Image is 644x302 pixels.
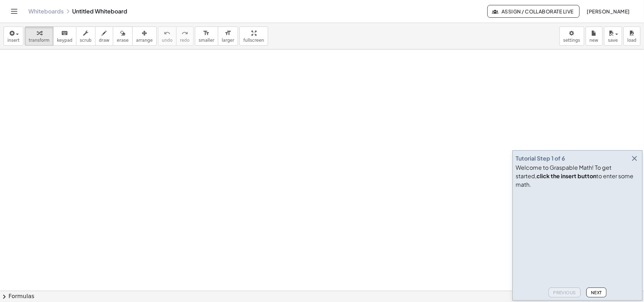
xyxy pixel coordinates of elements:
[218,27,238,46] button: format_sizelarger
[8,6,20,17] button: Toggle navigation
[28,8,64,15] a: Whiteboards
[53,27,76,46] button: keyboardkeypad
[627,38,637,43] span: load
[516,154,565,163] div: Tutorial Step 1 of 6
[243,38,264,43] span: fullscreen
[132,27,157,46] button: arrange
[591,290,602,295] span: Next
[176,27,193,46] button: redoredo
[95,27,114,46] button: draw
[29,38,50,43] span: transform
[536,172,596,180] b: click the insert button
[581,5,636,18] button: [PERSON_NAME]
[608,38,618,43] span: save
[586,288,607,297] button: Next
[162,38,173,43] span: undo
[487,5,580,18] button: Assign / Collaborate Live
[559,27,584,46] button: settings
[590,38,598,43] span: new
[7,38,19,43] span: insert
[516,163,639,189] div: Welcome to Graspable Math! To get started, to enter some math.
[158,27,176,46] button: undoundo
[4,27,23,46] button: insert
[563,38,580,43] span: settings
[99,38,110,43] span: draw
[136,38,153,43] span: arrange
[25,27,53,46] button: transform
[225,29,231,37] i: format_size
[623,27,640,46] button: load
[203,29,210,37] i: format_size
[57,38,72,43] span: keypad
[195,27,218,46] button: format_sizesmaller
[239,27,268,46] button: fullscreen
[164,29,170,37] i: undo
[117,38,128,43] span: erase
[199,38,214,43] span: smaller
[76,27,95,46] button: scrub
[80,38,92,43] span: scrub
[113,27,132,46] button: erase
[180,38,190,43] span: redo
[493,8,574,14] span: Assign / Collaborate Live
[181,29,188,37] i: redo
[586,27,603,46] button: new
[604,27,622,46] button: save
[587,8,630,14] span: [PERSON_NAME]
[222,38,234,43] span: larger
[61,29,68,37] i: keyboard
